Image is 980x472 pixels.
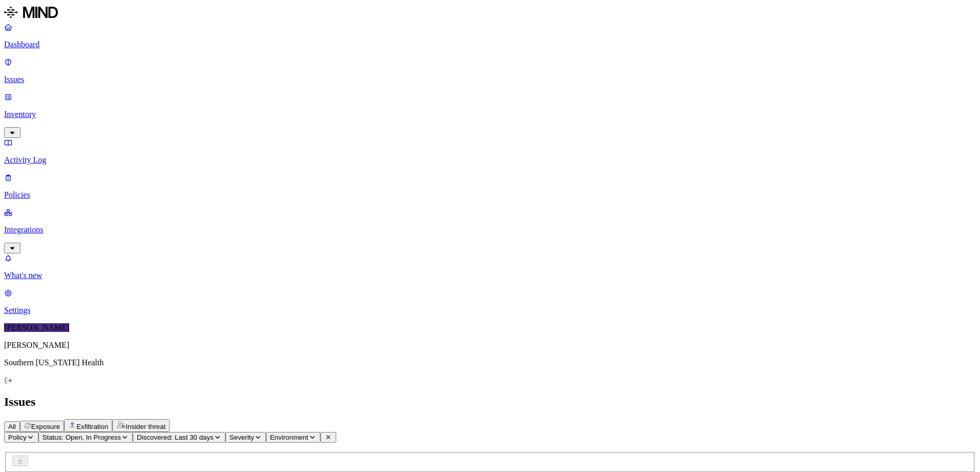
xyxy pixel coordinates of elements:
p: Policies [4,190,976,200]
span: [PERSON_NAME] [4,323,69,332]
p: Activity Log [4,155,976,165]
span: Severity [230,434,254,441]
span: Exfiltration [76,423,108,430]
p: Issues [4,75,976,84]
p: Dashboard [4,40,976,49]
span: Insider threat [126,423,166,430]
p: What's new [4,271,976,280]
span: All [8,423,16,430]
span: Status: Open, In Progress [43,434,121,441]
h2: Issues [4,395,976,409]
p: Settings [4,306,976,315]
p: Integrations [4,225,976,234]
p: Inventory [4,110,976,119]
span: Policy [8,434,27,441]
p: Southern [US_STATE] Health [4,358,976,367]
img: MIND [4,4,58,21]
span: Environment [270,434,309,441]
span: Discovered: Last 30 days [137,434,214,441]
span: Exposure [31,423,60,430]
